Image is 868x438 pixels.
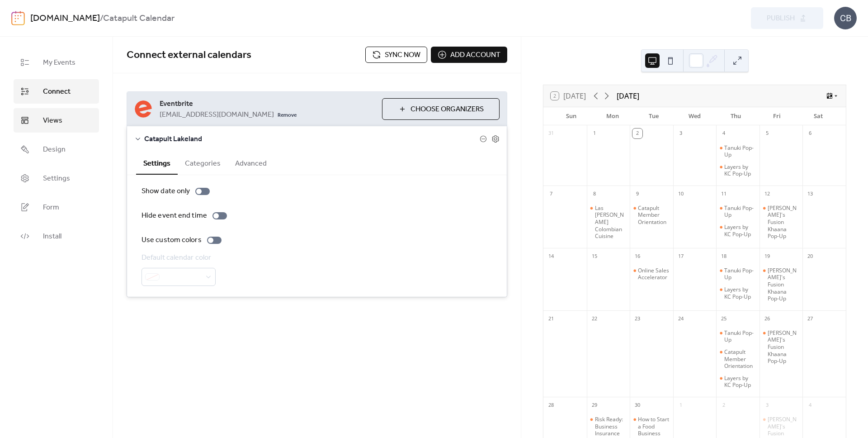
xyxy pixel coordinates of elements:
[759,329,803,365] div: JJ's Fusion Khaana Pop-Up
[592,107,633,125] div: Mon
[724,375,756,389] div: Layers by KC Pop-Up
[43,202,59,213] span: Form
[719,400,729,410] div: 2
[716,375,759,389] div: Layers by KC Pop-Up
[676,251,686,261] div: 17
[43,86,71,97] span: Connect
[716,286,759,300] div: Layers by KC Pop-Up
[762,251,772,261] div: 19
[797,107,839,125] div: Sat
[768,205,799,240] div: [PERSON_NAME]'s Fusion Khaana Pop-Up
[834,7,857,29] div: CB
[724,163,756,177] div: Layers by KC Pop-Up
[450,50,500,61] span: Add account
[719,314,729,324] div: 25
[632,251,642,261] div: 16
[617,90,639,101] div: [DATE]
[805,400,815,410] div: 4
[546,189,556,199] div: 7
[14,137,99,162] a: Design
[638,267,670,281] div: Online Sales Accelerator
[551,107,592,125] div: Sun
[716,224,759,238] div: Layers by KC Pop-Up
[100,10,103,27] b: /
[716,144,759,158] div: Tanuki Pop-Up
[590,400,599,410] div: 29
[724,267,756,281] div: Tanuki Pop-Up
[595,205,627,240] div: Las [PERSON_NAME] Colombian Cuisine
[768,267,799,302] div: [PERSON_NAME]'s Fusion Khaana Pop-Up
[43,173,70,184] span: Settings
[768,329,799,365] div: [PERSON_NAME]'s Fusion Khaana Pop-Up
[546,314,556,324] div: 21
[228,152,274,174] button: Advanced
[632,129,642,138] div: 2
[676,189,686,199] div: 10
[676,400,686,410] div: 1
[136,152,178,175] button: Settings
[14,166,99,190] a: Settings
[43,144,66,155] span: Design
[11,11,25,25] img: logo
[590,314,599,324] div: 22
[587,205,630,240] div: Las Rosas Colombian Cuisine
[385,50,420,61] span: Sync now
[134,100,152,118] img: eventbrite
[630,205,673,226] div: Catapult Member Orientation
[546,251,556,261] div: 14
[805,251,815,261] div: 20
[14,79,99,104] a: Connect
[759,267,803,302] div: JJ's Fusion Khaana Pop-Up
[590,189,599,199] div: 8
[127,45,251,65] span: Connect external calendars
[632,400,642,410] div: 30
[762,314,772,324] div: 26
[724,205,756,219] div: Tanuki Pop-Up
[160,99,375,109] span: Eventbrite
[431,47,507,63] button: Add account
[676,314,686,324] div: 24
[805,129,815,138] div: 6
[805,189,815,199] div: 13
[724,286,756,300] div: Layers by KC Pop-Up
[142,186,190,197] div: Show date only
[759,205,803,240] div: JJ's Fusion Khaana Pop-Up
[716,267,759,281] div: Tanuki Pop-Up
[632,314,642,324] div: 23
[43,57,75,68] span: My Events
[716,163,759,177] div: Layers by KC Pop-Up
[724,224,756,238] div: Layers by KC Pop-Up
[762,129,772,138] div: 5
[546,400,556,410] div: 28
[724,144,756,158] div: Tanuki Pop-Up
[43,231,61,242] span: Install
[382,98,500,120] button: Choose Organizers
[410,104,484,115] span: Choose Organizers
[719,251,729,261] div: 18
[14,195,99,219] a: Form
[142,235,202,246] div: Use custom colors
[590,251,599,261] div: 15
[103,10,175,27] b: Catapult Calendar
[178,152,228,174] button: Categories
[633,107,674,125] div: Tue
[30,10,100,27] a: [DOMAIN_NAME]
[630,267,673,281] div: Online Sales Accelerator
[638,205,670,226] div: Catapult Member Orientation
[144,134,480,145] span: Catapult Lakeland
[724,348,756,370] div: Catapult Member Orientation
[676,129,686,138] div: 3
[590,129,599,138] div: 1
[142,252,214,263] div: Default calendar color
[724,329,756,343] div: Tanuki Pop-Up
[716,348,759,370] div: Catapult Member Orientation
[756,107,797,125] div: Fri
[715,107,756,125] div: Thu
[43,115,62,126] span: Views
[160,109,274,120] span: [EMAIL_ADDRESS][DOMAIN_NAME]
[365,47,427,63] button: Sync now
[762,400,772,410] div: 3
[805,314,815,324] div: 27
[716,329,759,343] div: Tanuki Pop-Up
[142,210,207,221] div: Hide event end time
